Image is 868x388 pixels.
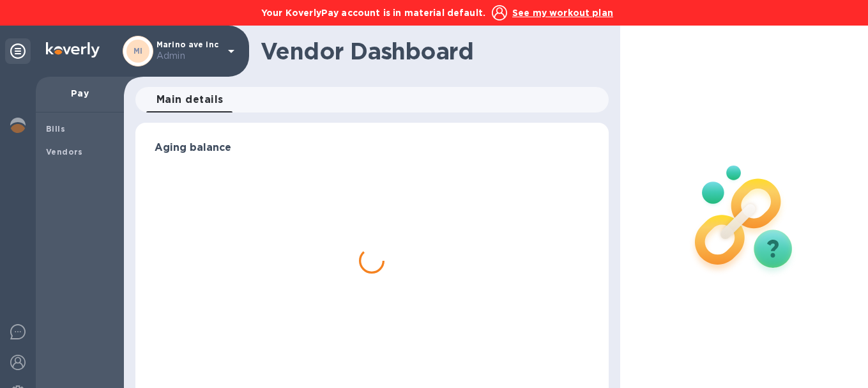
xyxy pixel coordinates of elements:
[261,38,600,65] h1: Vendor Dashboard
[261,8,485,18] b: Your KoverlyPay account is in material default.
[156,91,224,109] span: Main details
[46,87,114,100] p: Pay
[155,142,590,154] h3: Aging balance
[46,147,83,157] b: Vendors
[156,49,220,63] p: Admin
[5,38,31,64] div: Unpin categories
[512,8,613,18] u: See my workout plan
[46,124,65,134] b: Bills
[156,40,220,63] p: Marino ave inc
[133,46,143,56] b: MI
[46,42,100,58] img: Logo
